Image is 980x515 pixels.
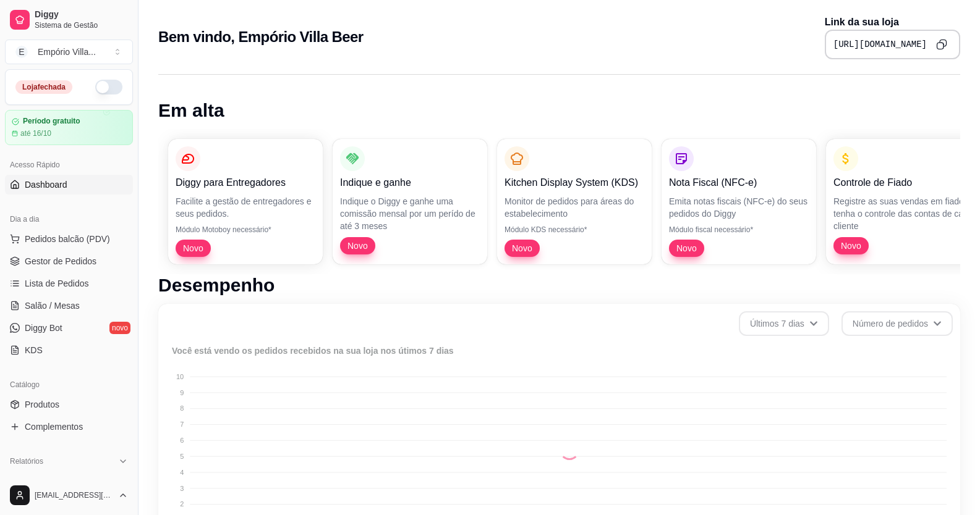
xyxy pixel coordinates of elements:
[158,274,960,296] h1: Desempenho
[5,480,133,510] button: [EMAIL_ADDRESS][DOMAIN_NAME]
[497,139,652,264] button: Kitchen Display System (KDS)Monitor de pedidos para áreas do estabelecimentoMódulo KDS necessário...
[25,299,80,312] span: Salão / Mesas
[180,404,184,412] tspan: 8
[180,469,184,476] tspan: 4
[669,225,809,235] p: Módulo fiscal necessário*
[505,195,644,220] p: Monitor de pedidos para áreas do estabelecimento
[25,475,106,487] span: Relatórios de vendas
[5,251,133,271] a: Gestor de Pedidos
[343,240,373,252] span: Novo
[932,35,952,54] button: Copy to clipboard
[158,27,364,47] h2: Bem vindo, Empório Villa Beer
[833,175,973,190] p: Controle de Fiado
[671,242,702,254] span: Novo
[25,398,59,411] span: Produtos
[5,229,133,249] button: Pedidos balcão (PDV)
[5,110,133,145] a: Período gratuitoaté 16/10
[340,175,480,190] p: Indique e ganhe
[5,274,133,293] a: Lista de Pedidos
[5,209,133,229] div: Dia a dia
[15,46,28,58] span: E
[176,373,184,380] tspan: 10
[178,242,208,254] span: Novo
[180,437,184,444] tspan: 6
[20,128,51,138] article: até 16/10
[5,175,133,195] a: Dashboard
[833,38,927,51] pre: [URL][DOMAIN_NAME]
[10,456,43,466] span: Relatórios
[15,80,72,94] div: Loja fechada
[25,255,96,267] span: Gestor de Pedidos
[5,417,133,437] a: Complementos
[5,375,133,395] div: Catálogo
[25,344,43,356] span: KDS
[25,277,89,290] span: Lista de Pedidos
[25,178,67,191] span: Dashboard
[662,139,816,264] button: Nota Fiscal (NFC-e)Emita notas fiscais (NFC-e) do seus pedidos do DiggyMódulo fiscal necessário*Novo
[5,155,133,175] div: Acesso Rápido
[95,80,122,94] button: Alterar Status
[180,389,184,396] tspan: 9
[333,139,487,264] button: Indique e ganheIndique o Diggy e ganhe uma comissão mensal por um perído de até 3 mesesNovo
[833,195,973,232] p: Registre as suas vendas em fiado e tenha o controle das contas de cada cliente
[35,20,128,30] span: Sistema de Gestão
[35,490,113,500] span: [EMAIL_ADDRESS][DOMAIN_NAME]
[505,175,644,190] p: Kitchen Display System (KDS)
[5,340,133,360] a: KDS
[825,15,960,30] p: Link da sua loja
[507,242,537,254] span: Novo
[5,318,133,338] a: Diggy Botnovo
[5,395,133,414] a: Produtos
[180,485,184,492] tspan: 3
[180,453,184,460] tspan: 5
[340,195,480,232] p: Indique o Diggy e ganhe uma comissão mensal por um perído de até 3 meses
[180,500,184,508] tspan: 2
[158,99,960,122] h1: Em alta
[25,322,62,334] span: Diggy Bot
[505,225,644,235] p: Módulo KDS necessário*
[180,421,184,428] tspan: 7
[5,40,133,64] button: Select a team
[5,471,133,491] a: Relatórios de vendas
[842,311,953,336] button: Número de pedidos
[560,440,579,460] div: Loading
[172,346,454,356] text: Você está vendo os pedidos recebidos na sua loja nos útimos 7 dias
[669,175,809,190] p: Nota Fiscal (NFC-e)
[25,233,110,245] span: Pedidos balcão (PDV)
[176,175,315,190] p: Diggy para Entregadores
[5,5,133,35] a: DiggySistema de Gestão
[168,139,323,264] button: Diggy para EntregadoresFacilite a gestão de entregadores e seus pedidos.Módulo Motoboy necessário...
[35,9,128,20] span: Diggy
[23,117,80,126] article: Período gratuito
[836,240,866,252] span: Novo
[176,195,315,220] p: Facilite a gestão de entregadores e seus pedidos.
[669,195,809,220] p: Emita notas fiscais (NFC-e) do seus pedidos do Diggy
[25,421,83,433] span: Complementos
[38,46,96,58] div: Empório Villa ...
[739,311,829,336] button: Últimos 7 dias
[5,296,133,316] a: Salão / Mesas
[176,225,315,235] p: Módulo Motoboy necessário*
